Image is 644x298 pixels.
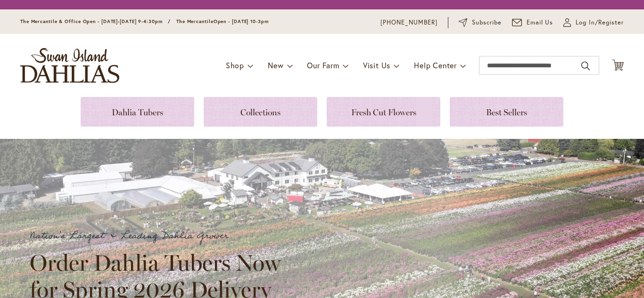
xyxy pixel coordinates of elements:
span: Email Us [527,18,553,27]
button: Search [581,58,590,73]
span: Visit Us [363,60,390,70]
span: The Mercantile & Office Open - [DATE]-[DATE] 9-4:30pm / The Mercantile [20,18,214,24]
a: Subscribe [459,18,502,27]
p: Nation's Largest & Leading Dahlia Grower [30,228,289,244]
span: Help Center [414,60,457,70]
span: New [268,60,283,70]
span: Shop [226,60,244,70]
a: [PHONE_NUMBER] [380,18,438,27]
span: Open - [DATE] 10-3pm [214,18,269,24]
span: Log In/Register [576,18,624,27]
a: Log In/Register [563,18,624,27]
span: Our Farm [307,60,339,70]
a: Email Us [512,18,553,27]
span: Subscribe [472,18,502,27]
a: store logo [20,48,119,83]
